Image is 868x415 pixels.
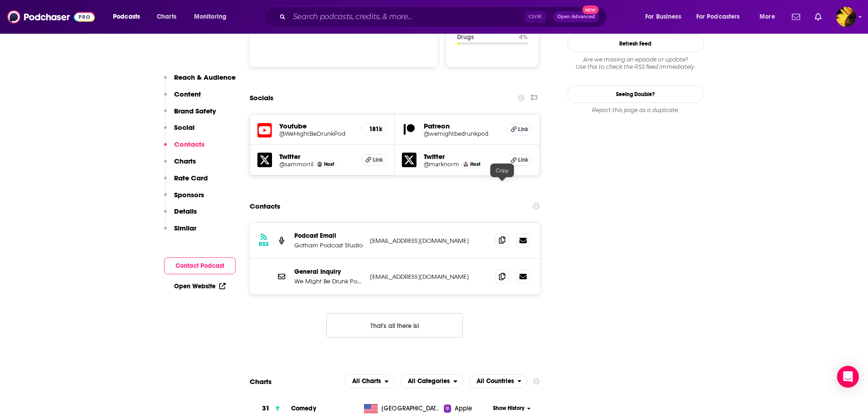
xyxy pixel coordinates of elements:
[291,405,316,412] a: Comedy
[557,15,595,19] span: Open Advanced
[250,198,280,215] h2: Contacts
[567,35,704,52] button: Refresh Feed
[317,162,322,167] img: Sam Morril
[455,404,472,413] span: Apple
[645,10,681,23] span: For Business
[444,404,490,413] a: Apple
[567,107,704,114] div: Report this page as a duplicate.
[294,232,363,240] p: Podcast Email
[524,11,546,23] span: Ctrl K
[164,107,216,123] button: Brand Safety
[360,404,444,413] a: [GEOGRAPHIC_DATA]
[164,257,236,274] button: Contact Podcast
[174,224,196,232] p: Similar
[174,157,196,165] p: Charts
[463,162,468,167] img: Mark Normand
[326,313,463,338] button: Nothing here.
[273,6,616,27] div: Search podcasts, credits, & more...
[639,10,693,24] button: open menu
[370,273,488,281] p: [EMAIL_ADDRESS][DOMAIN_NAME]
[174,107,216,115] p: Brand Safety
[582,5,599,14] span: New
[107,10,152,24] button: open menu
[469,374,528,389] button: open menu
[113,10,140,23] span: Podcasts
[194,10,226,23] span: Monitoring
[507,123,532,135] a: Link
[164,140,205,157] button: Contacts
[164,207,197,224] button: Details
[490,405,534,412] button: Show History
[164,157,196,174] button: Charts
[690,10,753,24] button: open menu
[424,152,499,161] h5: Twitter
[174,73,236,82] p: Reach & Audience
[279,161,313,168] a: @sammorril
[470,161,480,167] span: Host
[157,10,176,23] span: Charts
[188,10,238,24] button: open menu
[174,90,201,98] p: Content
[477,378,514,384] span: All Countries
[164,174,208,190] button: Rate Card
[370,237,488,245] p: [EMAIL_ADDRESS][DOMAIN_NAME]
[344,374,395,389] button: open menu
[490,164,514,177] div: Copy
[250,89,273,107] h2: Socials
[424,122,499,130] h5: Patreon
[424,130,499,137] a: @wemightbedrunkpod
[567,85,704,103] a: Seeing Double?
[753,10,786,24] button: open menu
[151,10,182,24] a: Charts
[836,7,856,27] img: User Profile
[294,268,363,276] p: General Inquiry
[507,154,532,166] a: Link
[174,282,226,290] a: Open Website
[164,90,201,107] button: Content
[262,403,270,414] h3: 31
[837,366,859,388] div: Open Intercom Messenger
[811,9,825,25] a: Show notifications dropdown
[250,377,272,386] h2: Charts
[836,7,856,27] span: Logged in as ARMSquadcast
[369,125,379,133] h5: 181k
[279,152,354,161] h5: Twitter
[567,56,704,71] div: Are we missing an episode or update? Use this to check the RSS feed immediately.
[164,224,196,241] button: Similar
[424,161,459,168] a: @marknorm
[289,10,524,24] input: Search podcasts, credits, & more...
[788,9,804,25] a: Show notifications dropdown
[518,156,529,164] span: Link
[174,207,197,215] p: Details
[259,241,269,248] h3: RSS
[352,378,381,384] span: All Charts
[164,123,195,140] button: Social
[519,33,528,41] p: 4 %
[294,241,363,249] p: Gotham Podcast Studio
[553,11,599,22] button: Open AdvancedNew
[696,10,740,23] span: For Podcasters
[7,8,95,26] a: Podchaser - Follow, Share and Rate Podcasts
[344,374,395,389] h2: Platforms
[518,126,529,133] span: Link
[174,123,195,132] p: Social
[408,378,450,384] span: All Categories
[294,277,363,285] p: We Might Be Drunk Podcast Email
[164,73,236,90] button: Reach & Audience
[174,140,205,149] p: Contacts
[381,404,441,413] span: United States
[279,130,354,137] a: @WeMightBeDrunkPod
[174,190,204,199] p: Sponsors
[279,122,354,130] h5: Youtube
[493,405,524,412] span: Show History
[457,33,512,41] p: Drugs
[400,374,463,389] h2: Categories
[164,190,204,207] button: Sponsors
